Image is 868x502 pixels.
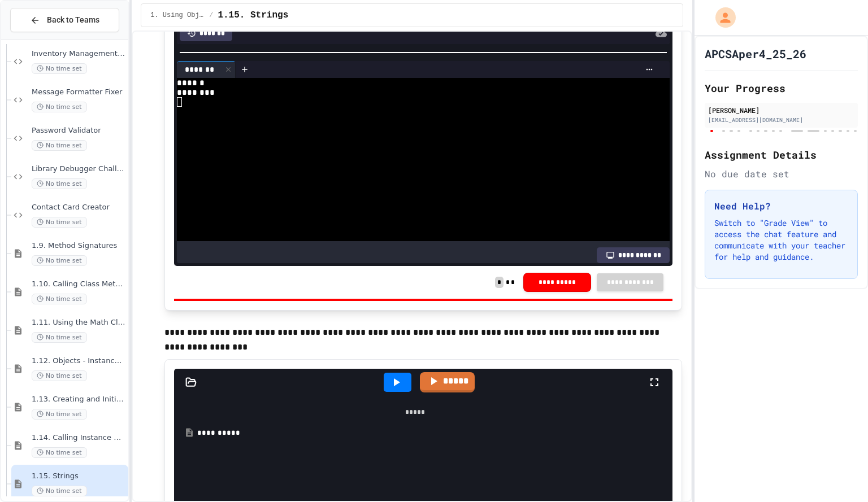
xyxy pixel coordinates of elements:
span: No time set [32,447,87,458]
div: [PERSON_NAME] [708,105,854,115]
span: Password Validator [32,126,126,136]
span: No time set [32,409,87,420]
span: Message Formatter Fixer [32,88,126,97]
span: No time set [32,140,87,151]
span: 1.15. Strings [218,8,288,22]
p: Switch to "Grade View" to access the chat feature and communicate with your teacher for help and ... [714,217,848,263]
h1: APCSAper4_25_26 [705,46,806,62]
div: [EMAIL_ADDRESS][DOMAIN_NAME] [708,116,854,124]
div: No due date set [705,167,858,181]
h2: Assignment Details [705,147,858,163]
span: No time set [32,255,87,266]
span: No time set [32,294,87,304]
span: No time set [32,370,87,381]
span: 1.9. Method Signatures [32,241,126,251]
span: 1.15. Strings [32,472,126,481]
span: / [209,11,213,20]
span: No time set [32,63,87,74]
span: Back to Teams [47,14,99,26]
span: No time set [32,217,87,228]
span: 1.11. Using the Math Class [32,318,126,328]
span: 1.12. Objects - Instances of Classes [32,356,126,366]
span: 1.10. Calling Class Methods [32,280,126,289]
span: No time set [32,102,87,112]
div: My Account [704,5,739,30]
span: 1.13. Creating and Initializing Objects: Constructors [32,395,126,404]
span: Inventory Management System [32,49,126,59]
h2: Your Progress [705,80,858,96]
span: 1. Using Objects and Methods [150,11,205,20]
span: No time set [32,486,87,496]
span: Contact Card Creator [32,203,126,212]
span: 1.14. Calling Instance Methods [32,433,126,443]
span: Library Debugger Challenge [32,164,126,174]
span: No time set [32,332,87,343]
h3: Need Help? [714,199,848,213]
span: No time set [32,178,87,189]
